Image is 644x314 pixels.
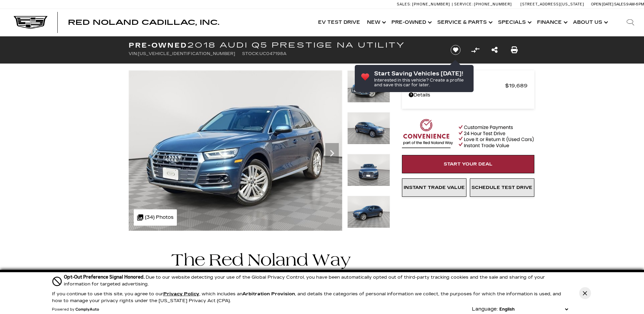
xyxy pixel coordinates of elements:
[364,9,388,36] a: New
[68,19,219,26] a: Red Noland Cadillac, Inc.
[75,308,99,312] a: ComplyAuto
[448,45,463,55] button: Save vehicle
[614,2,626,6] span: Sales:
[591,2,613,6] span: Open [DATE]
[444,161,493,167] span: Start Your Deal
[474,2,512,6] span: [PHONE_NUMBER]
[315,9,364,36] a: EV Test Drive
[134,209,177,226] div: (34) Photos
[52,308,99,312] div: Powered by
[626,2,644,6] span: 9 AM-6 PM
[52,291,561,303] p: If you continue to use this site, you agree to our , which includes an , and details the categori...
[412,2,450,6] span: [PHONE_NUMBER]
[402,178,466,197] a: Instant Trade Value
[64,274,146,280] span: Opt-Out Preference Signal Honored .
[347,112,390,144] img: Used 2018 Blue Audi Prestige image 2
[347,70,390,103] img: Used 2018 Blue Audi Prestige image 1
[242,51,259,56] span: Stock:
[454,2,473,6] span: Service:
[579,287,591,299] button: Close Button
[495,9,534,36] a: Specials
[402,155,534,173] a: Start Your Deal
[498,306,570,313] select: Language Select
[138,51,235,56] span: [US_VEHICLE_IDENTIFICATION_NUMBER]
[409,90,528,100] a: Details
[163,291,199,297] a: Privacy Policy
[397,2,411,6] span: Sales:
[470,178,534,197] a: Schedule Test Drive
[388,9,434,36] a: Pre-Owned
[470,45,480,55] button: Compare vehicle
[409,81,505,90] span: Red [PERSON_NAME]
[534,9,570,36] a: Finance
[129,41,439,49] h1: 2018 Audi Q5 Prestige NA Utility
[129,41,187,49] strong: Pre-Owned
[347,196,390,228] img: Used 2018 Blue Audi Prestige image 4
[452,2,514,6] a: Service: [PHONE_NUMBER]
[64,274,570,287] div: Due to our website detecting your use of the Global Privacy Control, you have been automatically ...
[472,307,498,312] div: Language:
[347,154,390,186] img: Used 2018 Blue Audi Prestige image 3
[397,2,452,6] a: Sales: [PHONE_NUMBER]
[259,51,287,56] span: UC047198A
[129,51,138,56] span: VIN:
[68,18,219,27] span: Red Noland Cadillac, Inc.
[570,9,610,36] a: About Us
[434,9,495,36] a: Service & Parts
[472,185,532,190] span: Schedule Test Drive
[325,143,339,163] div: Next
[404,185,465,190] span: Instant Trade Value
[511,45,518,55] a: Print this Pre-Owned 2018 Audi Q5 Prestige NA Utility
[409,81,528,90] a: Red [PERSON_NAME] $19,689
[242,291,295,297] strong: Arbitration Provision
[129,70,342,231] img: Used 2018 Blue Audi Prestige image 1
[14,16,48,29] img: Cadillac Dark Logo with Cadillac White Text
[505,81,528,90] span: $19,689
[492,45,498,55] a: Share this Pre-Owned 2018 Audi Q5 Prestige NA Utility
[520,2,584,6] a: [STREET_ADDRESS][US_STATE]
